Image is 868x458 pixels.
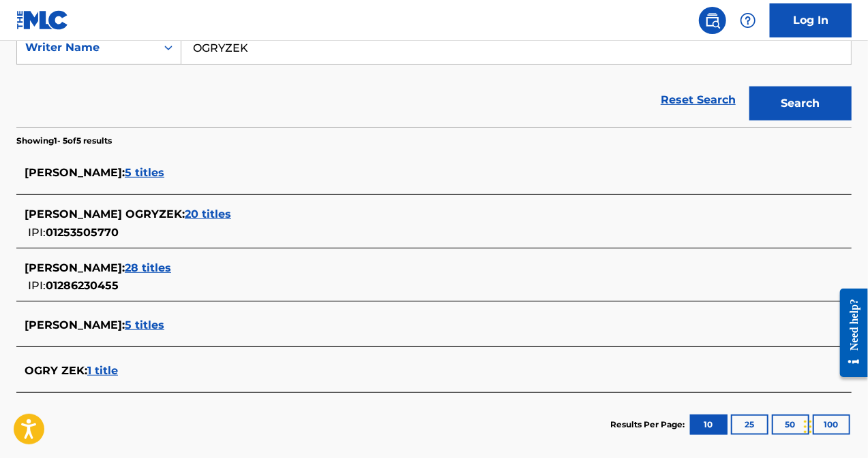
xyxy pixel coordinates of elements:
span: OGRY ZEK : [25,364,87,377]
span: 28 titles [125,261,171,274]
form: Search Form [16,31,852,127]
a: Reset Search [654,85,743,115]
span: [PERSON_NAME] : [25,166,125,179]
iframe: Chat Widget [800,393,868,458]
button: 50 [772,414,809,435]
span: 01253505770 [46,226,119,239]
span: [PERSON_NAME] OGRYZEK : [25,208,185,220]
span: 01286230455 [46,279,119,292]
button: 25 [731,414,768,435]
span: 5 titles [125,166,164,179]
p: Showing 1 - 5 of 5 results [16,135,112,147]
span: [PERSON_NAME] : [25,261,125,274]
span: IPI: [28,279,46,292]
img: MLC Logo [16,10,69,30]
img: search [704,12,721,29]
a: Log In [770,3,852,37]
span: [PERSON_NAME] : [25,318,125,331]
span: 20 titles [185,208,231,220]
div: Writer Name [25,39,148,56]
a: Public Search [699,7,726,34]
button: Search [749,86,852,120]
span: 1 title [87,364,118,377]
div: Help [734,7,762,34]
span: IPI: [28,226,46,239]
p: Results Per Page: [610,419,688,431]
img: help [740,12,756,29]
button: 10 [690,414,728,435]
div: Chatt-widget [800,393,868,458]
div: Dra [804,406,812,447]
span: 5 titles [125,318,164,331]
iframe: Resource Center [830,278,868,388]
